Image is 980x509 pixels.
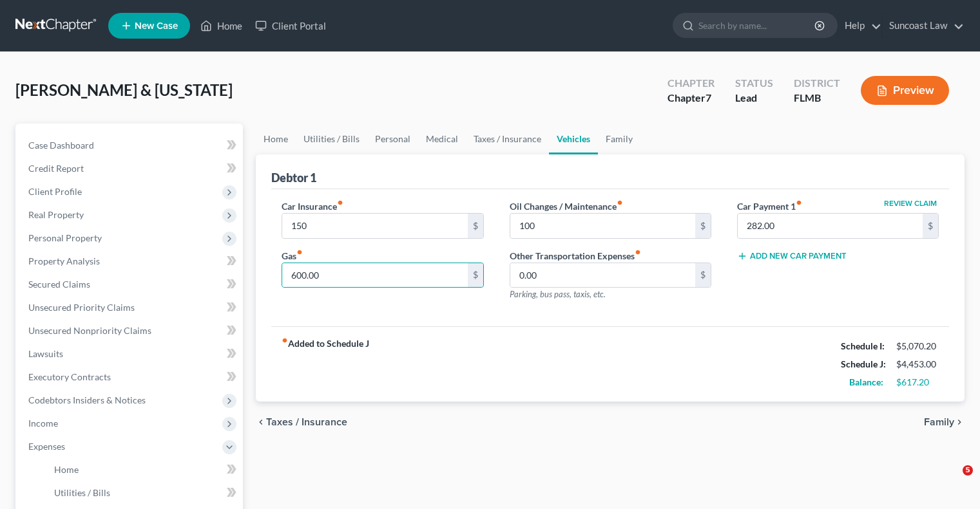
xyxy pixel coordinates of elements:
[617,199,623,206] i: fiber_manual_record
[367,124,418,154] a: Personal
[266,417,347,427] span: Taxes / Insurance
[695,214,711,238] div: $
[28,279,90,290] span: Secured Claims
[18,342,243,366] a: Lawsuits
[668,76,715,91] div: Chapter
[924,417,954,427] span: Family
[794,76,840,91] div: District
[883,14,964,37] a: Suncoast Law
[18,296,243,319] a: Unsecured Priority Claims
[282,337,369,391] strong: Added to Schedule J
[936,465,967,496] iframe: Intercom live chat
[838,14,881,37] a: Help
[963,465,973,476] span: 5
[706,91,711,104] span: 7
[468,263,483,288] div: $
[468,214,483,238] div: $
[882,199,939,207] button: Review Claim
[861,76,949,105] button: Preview
[28,394,146,405] span: Codebtors Insiders & Notices
[849,376,883,387] strong: Balance:
[28,163,84,174] span: Credit Report
[794,91,840,106] div: FLMB
[841,340,885,351] strong: Schedule I:
[28,186,82,197] span: Client Profile
[18,366,243,389] a: Executory Contracts
[18,250,243,273] a: Property Analysis
[28,348,63,359] span: Lawsuits
[954,417,965,427] i: chevron_right
[841,358,886,369] strong: Schedule J:
[923,214,938,238] div: $
[28,441,65,452] span: Expenses
[418,124,466,154] a: Medical
[28,140,94,151] span: Case Dashboard
[28,255,100,266] span: Property Analysis
[738,214,923,238] input: --
[598,124,640,154] a: Family
[296,249,303,255] i: fiber_manual_record
[924,417,965,427] button: Family chevron_right
[282,263,467,288] input: --
[510,289,606,299] span: Parking, bus pass, taxis, etc.
[282,337,288,344] i: fiber_manual_record
[256,417,347,427] button: chevron_left Taxes / Insurance
[44,481,243,504] a: Utilities / Bills
[15,80,233,99] span: [PERSON_NAME] & [US_STATE]
[296,124,367,154] a: Utilities / Bills
[18,157,243,180] a: Credit Report
[896,340,939,353] div: $5,070.20
[135,21,178,31] span: New Case
[737,199,802,213] label: Car Payment 1
[735,91,773,106] div: Lead
[282,199,343,213] label: Car Insurance
[737,251,847,261] button: Add New Car Payment
[510,199,623,213] label: Oil Changes / Maintenance
[249,14,332,37] a: Client Portal
[466,124,549,154] a: Taxes / Insurance
[271,170,316,185] div: Debtor 1
[256,417,266,427] i: chevron_left
[18,273,243,296] a: Secured Claims
[282,214,467,238] input: --
[28,232,102,243] span: Personal Property
[54,464,79,475] span: Home
[896,358,939,371] div: $4,453.00
[337,199,343,206] i: fiber_manual_record
[510,214,695,238] input: --
[549,124,598,154] a: Vehicles
[796,199,802,206] i: fiber_manual_record
[28,325,151,336] span: Unsecured Nonpriority Claims
[194,14,249,37] a: Home
[510,249,641,263] label: Other Transportation Expenses
[735,76,773,91] div: Status
[28,371,111,382] span: Executory Contracts
[282,249,303,263] label: Gas
[256,124,296,154] a: Home
[44,458,243,481] a: Home
[18,319,243,342] a: Unsecured Nonpriority Claims
[28,418,58,429] span: Income
[28,302,135,313] span: Unsecured Priority Claims
[510,263,695,288] input: --
[54,487,110,498] span: Utilities / Bills
[896,376,939,389] div: $617.20
[698,14,816,37] input: Search by name...
[635,249,641,255] i: fiber_manual_record
[18,134,243,157] a: Case Dashboard
[28,209,84,220] span: Real Property
[695,263,711,288] div: $
[668,91,715,106] div: Chapter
